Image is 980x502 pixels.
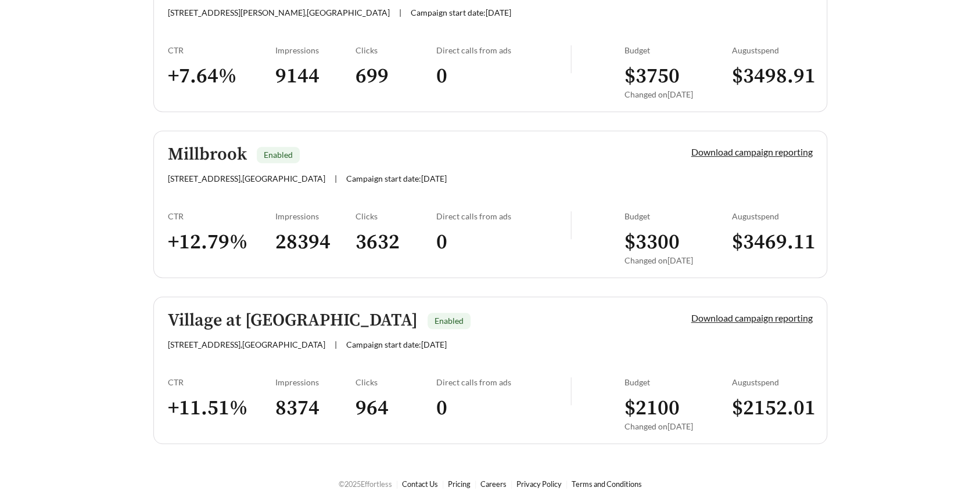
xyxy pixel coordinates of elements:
a: Contact Us [402,479,438,489]
div: Impressions [275,211,356,221]
a: Pricing [448,479,471,489]
span: [STREET_ADDRESS] , [GEOGRAPHIC_DATA] [168,340,325,349]
h3: $ 2152.01 [732,395,813,421]
div: CTR [168,211,275,221]
h3: 964 [356,395,436,421]
div: CTR [168,45,275,55]
span: Campaign start date: [DATE] [411,8,511,17]
div: August spend [732,377,813,387]
div: Direct calls from ads [436,211,570,221]
h3: $ 2100 [624,395,732,421]
h3: + 12.79 % [168,229,275,255]
div: CTR [168,377,275,387]
a: Download campaign reporting [691,146,813,157]
h5: Millbrook [168,145,247,164]
div: Changed on [DATE] [624,89,732,99]
h3: 8374 [275,395,356,421]
h3: $ 3469.11 [732,229,813,255]
h3: + 11.51 % [168,395,275,421]
div: Direct calls from ads [436,377,570,387]
span: Enabled [264,150,293,160]
a: Privacy Policy [516,479,562,489]
span: © 2025 Effortless [339,479,392,489]
div: Budget [624,377,732,387]
span: [STREET_ADDRESS] , [GEOGRAPHIC_DATA] [168,174,325,183]
div: Budget [624,211,732,221]
a: Terms and Conditions [572,479,642,489]
h3: $ 3498.91 [732,63,813,89]
a: Village at [GEOGRAPHIC_DATA]Enabled[STREET_ADDRESS],[GEOGRAPHIC_DATA]|Campaign start date:[DATE]D... [153,297,827,444]
a: MillbrookEnabled[STREET_ADDRESS],[GEOGRAPHIC_DATA]|Campaign start date:[DATE]Download campaign re... [153,131,827,278]
div: August spend [732,211,813,221]
h3: $ 3750 [624,63,732,89]
div: Clicks [356,211,436,221]
span: | [335,174,337,183]
span: [STREET_ADDRESS][PERSON_NAME] , [GEOGRAPHIC_DATA] [168,8,390,17]
span: Campaign start date: [DATE] [346,340,447,349]
h5: Village at [GEOGRAPHIC_DATA] [168,311,418,330]
h3: $ 3300 [624,229,732,255]
span: | [399,8,401,17]
a: Download campaign reporting [691,312,813,323]
h3: 3632 [356,229,436,255]
div: August spend [732,45,813,55]
div: Changed on [DATE] [624,255,732,265]
h3: 0 [436,229,570,255]
h3: + 7.64 % [168,63,275,89]
div: Direct calls from ads [436,45,570,55]
div: Impressions [275,377,356,387]
div: Clicks [356,45,436,55]
h3: 699 [356,63,436,89]
span: | [335,340,337,349]
a: Careers [480,479,507,489]
img: line [570,377,572,405]
div: Impressions [275,45,356,55]
img: line [570,211,572,239]
span: Campaign start date: [DATE] [346,174,447,183]
h3: 28394 [275,229,356,255]
span: Enabled [435,316,464,326]
img: line [570,45,572,73]
div: Budget [624,45,732,55]
h3: 0 [436,395,570,421]
div: Clicks [356,377,436,387]
h3: 0 [436,63,570,89]
div: Changed on [DATE] [624,421,732,431]
h3: 9144 [275,63,356,89]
